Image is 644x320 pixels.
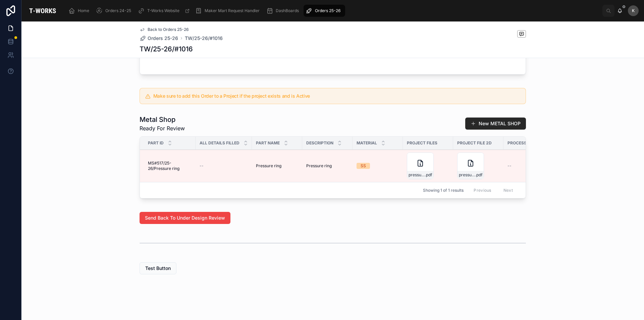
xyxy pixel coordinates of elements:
[148,35,178,42] span: Orders 25-26
[409,172,425,178] span: pressure_ring
[425,172,432,178] span: .pdf
[200,140,239,146] span: All Details Filled
[64,3,602,18] div: scrollable content
[193,5,264,17] a: Maker Mart Request Handler
[507,163,512,169] span: --
[145,215,225,221] span: Send Back To Under Design Review
[315,8,340,13] span: Orders 25-26
[256,140,280,146] span: Part Name
[306,163,332,169] span: Pressure ring
[94,5,136,17] a: Orders 24-25
[140,124,185,132] span: Ready For Review
[205,8,260,13] span: Maker Mart Request Handler
[105,8,131,13] span: Orders 24-25
[153,94,520,98] h5: Make sure to add this Order to a Project if the project exists and is Active
[306,140,333,146] span: Description
[140,262,176,274] button: Test Button
[148,27,189,32] span: Back to Orders 25-26
[459,172,475,178] span: pressure_ring
[185,35,223,42] a: TW/25-26/#1016
[361,163,366,169] div: SS
[140,212,230,224] button: Send Back To Under Design Review
[507,140,538,146] span: Process Type
[140,35,178,42] a: Orders 25-26
[66,5,94,17] a: Home
[145,265,171,272] span: Test Button
[357,140,377,146] span: Material
[264,5,304,17] a: DashBoards
[136,5,193,17] a: T-Works Website
[304,5,345,17] a: Orders 25-26
[457,140,492,146] span: Project File 2D
[465,118,526,130] button: New METAL SHOP
[147,8,179,13] span: T-Works Website
[423,188,464,193] span: Showing 1 of 1 results
[148,161,192,171] span: MS#517/25-26/Pressure ring
[475,172,482,178] span: .pdf
[256,163,281,169] span: Pressure ring
[407,140,437,146] span: Project Files
[140,44,193,54] h1: TW/25-26/#1016
[140,115,185,124] h1: Metal Shop
[632,8,635,13] span: K
[140,27,189,32] a: Back to Orders 25-26
[27,5,58,16] img: App logo
[78,8,89,13] span: Home
[148,140,164,146] span: Part ID
[200,163,204,169] span: --
[276,8,299,13] span: DashBoards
